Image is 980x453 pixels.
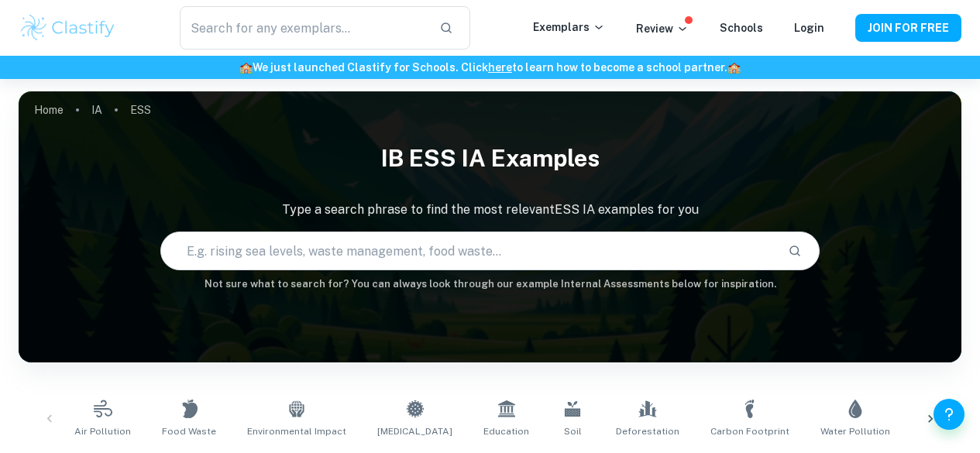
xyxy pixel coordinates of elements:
p: Review [636,20,689,37]
img: Clastify logo [19,12,117,43]
span: 🏫 [727,61,741,74]
span: Food Waste [162,424,216,438]
h6: We just launched Clastify for Schools. Click to learn how to become a school partner. [3,59,977,76]
a: Login [794,22,824,34]
a: Home [34,99,64,121]
input: Search for any exemplars... [180,6,428,50]
h1: IB ESS IA examples [19,135,961,182]
p: ESS [130,101,151,118]
p: Type a search phrase to find the most relevant ESS IA examples for you [19,201,961,219]
span: 🏫 [239,61,253,74]
span: [MEDICAL_DATA] [377,424,452,438]
span: Water Pollution [820,424,890,438]
span: Education [483,424,529,438]
a: Schools [720,22,763,34]
a: here [488,61,512,74]
h6: Not sure what to search for? You can always look through our example Internal Assessments below f... [19,276,961,292]
input: E.g. rising sea levels, waste management, food waste... [161,229,776,273]
a: IA [91,99,102,121]
span: Environmental Impact [247,424,346,438]
button: Search [782,238,808,264]
span: Deforestation [616,424,679,438]
span: Air Pollution [74,424,131,438]
span: Carbon Footprint [710,424,789,438]
span: Soil [564,424,582,438]
p: Exemplars [533,19,605,36]
button: JOIN FOR FREE [855,14,961,42]
button: Help and Feedback [934,399,965,430]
